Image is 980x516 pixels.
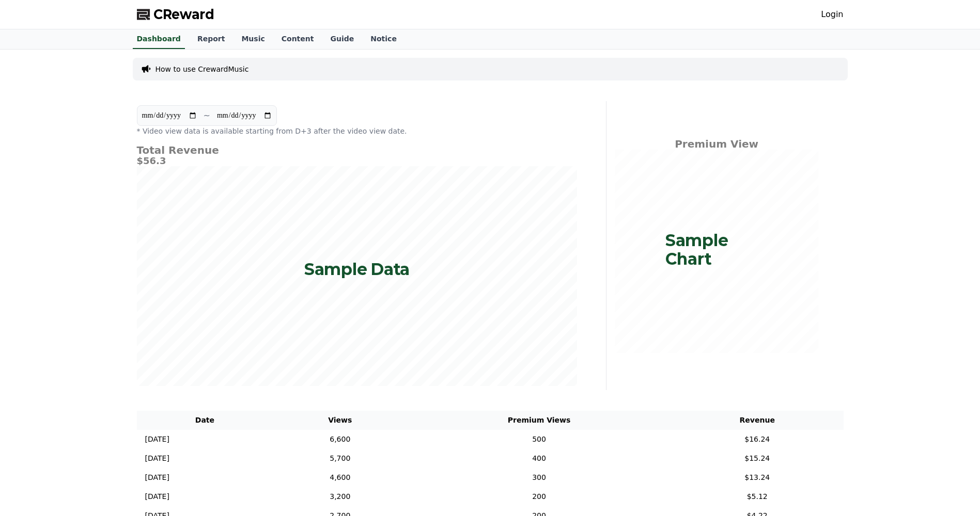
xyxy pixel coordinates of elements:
td: 3,200 [273,487,407,506]
a: CReward [137,6,214,23]
td: $16.24 [671,430,844,449]
p: ~ [204,109,210,122]
p: [DATE] [145,434,169,445]
h4: Premium View [615,138,819,150]
a: Dashboard [133,29,185,49]
p: * Video view data is available starting from D+3 after the video view date. [137,126,577,136]
td: 6,600 [273,430,407,449]
th: Views [273,411,407,430]
a: Guide [322,29,362,49]
th: Revenue [671,411,844,430]
a: Music [233,29,273,49]
span: CReward [153,6,214,23]
p: Sample Chart [665,231,767,268]
td: $5.12 [671,487,844,506]
a: Notice [362,29,405,49]
td: $13.24 [671,468,844,487]
th: Date [137,411,273,430]
p: [DATE] [145,491,169,502]
td: 4,600 [273,468,407,487]
h4: Total Revenue [137,144,577,156]
a: Content [273,29,322,49]
td: 200 [407,487,671,506]
td: $15.24 [671,449,844,468]
td: 5,700 [273,449,407,468]
p: [DATE] [145,453,169,464]
a: Login [821,8,843,21]
h5: $56.3 [137,156,577,166]
p: [DATE] [145,472,169,483]
a: How to use CrewardMusic [155,64,249,74]
td: 400 [407,449,671,468]
th: Premium Views [407,411,671,430]
a: Report [189,29,234,49]
p: Sample Data [304,260,410,279]
td: 500 [407,430,671,449]
td: 300 [407,468,671,487]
